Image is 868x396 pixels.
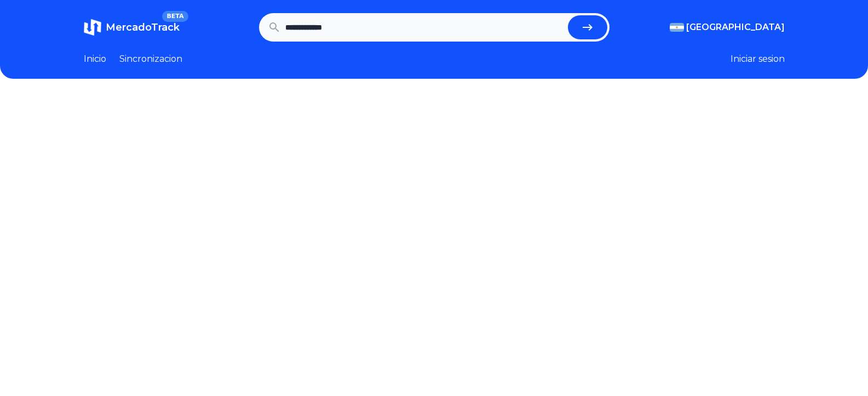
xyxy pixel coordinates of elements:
[670,21,785,34] button: [GEOGRAPHIC_DATA]
[686,21,785,34] span: [GEOGRAPHIC_DATA]
[119,53,182,66] a: Sincronizacion
[731,53,785,66] button: Iniciar sesion
[84,53,106,66] a: Inicio
[670,23,684,32] img: Argentina
[84,19,180,36] a: MercadoTrackBETA
[162,11,188,22] span: BETA
[106,21,180,33] span: MercadoTrack
[84,19,101,36] img: MercadoTrack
